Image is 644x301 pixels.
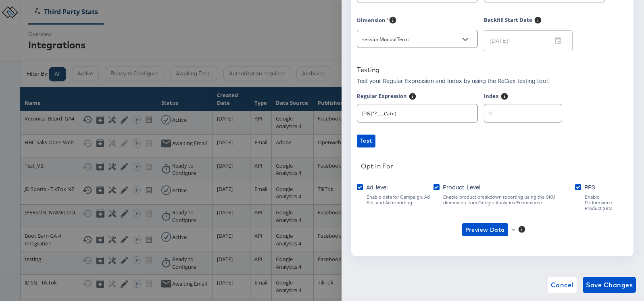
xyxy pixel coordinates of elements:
span: Product-Level [443,183,480,191]
span: PPS [584,183,595,191]
span: Preview Data [465,225,505,235]
label: Regular Expression [357,92,407,102]
button: Test [357,135,375,147]
button: Preview Data [462,223,508,236]
button: Save Changes [583,277,636,293]
div: Enable data for Campaign, Ad Set, and Ad reporting. [366,194,434,206]
div: Opt In For [361,162,393,170]
div: Testing [357,66,379,74]
div: Enable product breakdown reporting using the SKU dimension from Google Analytics Ecommerce. [443,194,575,206]
button: Preview Data [459,223,517,236]
input: Select... [361,35,462,44]
input: 0 [484,101,562,118]
label: Dimension [357,16,389,26]
label: Backfill Start Date [484,16,532,31]
label: Index [484,92,499,102]
span: Test [360,136,372,146]
button: Open [459,33,471,46]
input: \d+[^x] [357,101,477,118]
div: Enable Performance Product Sets. [584,194,628,211]
a: Test [357,135,628,147]
span: Save Changes [586,279,633,291]
p: Test your Regular Expression and Index by using the ReGex testing tool. [357,77,549,85]
button: Cancel [548,277,577,293]
span: Ad-level [366,183,388,191]
span: Cancel [551,279,573,291]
